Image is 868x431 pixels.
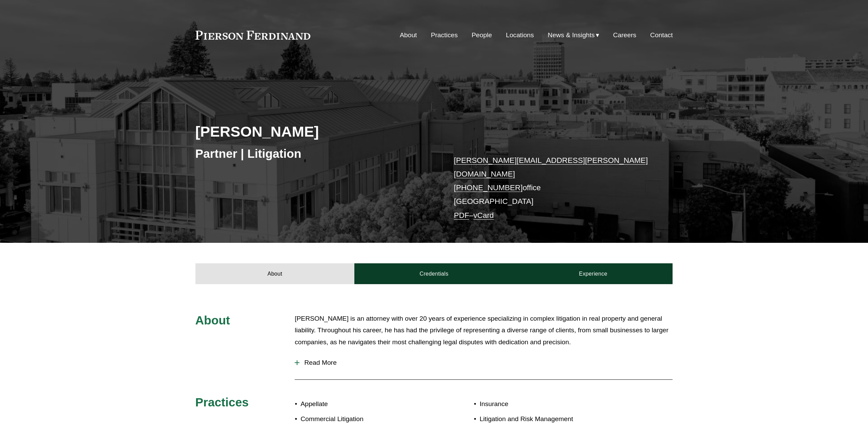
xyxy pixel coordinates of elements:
[195,146,434,161] h3: Partner | Litigation
[299,359,673,366] span: Read More
[454,183,523,192] a: [PHONE_NUMBER]
[506,29,534,42] a: Locations
[548,29,595,41] span: News & Insights
[480,413,633,425] p: Litigation and Risk Management
[548,29,599,42] a: folder dropdown
[195,263,355,284] a: About
[480,398,633,410] p: Insurance
[613,29,636,42] a: Careers
[472,29,492,42] a: People
[400,29,417,42] a: About
[195,395,249,409] span: Practices
[300,398,434,410] p: Appellate
[454,211,469,220] a: PDF
[295,313,673,348] p: [PERSON_NAME] is an attorney with over 20 years of experience specializing in complex litigation ...
[650,29,673,42] a: Contact
[473,211,494,220] a: vCard
[431,29,458,42] a: Practices
[354,263,514,284] a: Credentials
[454,156,648,178] a: [PERSON_NAME][EMAIL_ADDRESS][PERSON_NAME][DOMAIN_NAME]
[295,354,673,372] button: Read More
[454,154,653,223] p: office [GEOGRAPHIC_DATA] –
[195,314,230,327] span: About
[300,413,434,425] p: Commercial Litigation
[195,123,434,140] h2: [PERSON_NAME]
[514,263,673,284] a: Experience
